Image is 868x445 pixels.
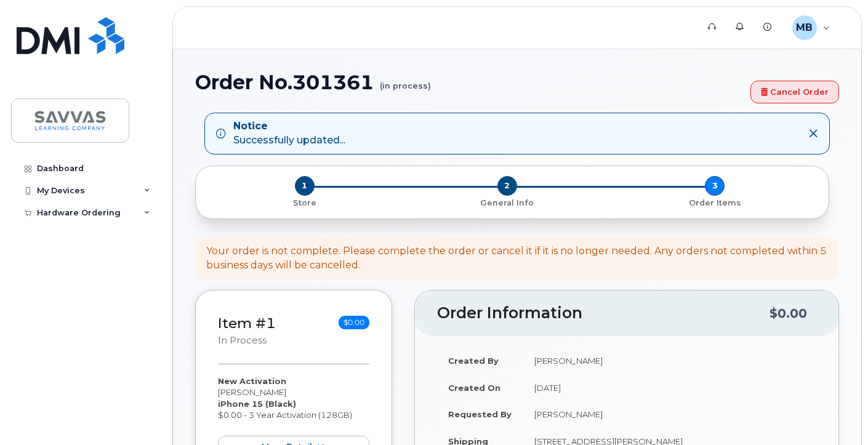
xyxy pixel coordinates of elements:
[523,374,816,401] td: [DATE]
[523,401,816,428] td: [PERSON_NAME]
[295,176,315,196] span: 1
[448,383,500,393] strong: Created On
[523,347,816,374] td: [PERSON_NAME]
[750,81,839,103] a: Cancel Order
[218,315,276,332] a: Item #1
[408,198,606,209] p: General Info
[195,71,744,93] h1: Order No.301361
[448,409,512,419] strong: Requested By
[770,302,807,325] div: $0.00
[339,316,369,329] span: $0.00
[206,244,828,273] div: Your order is not complete. Please complete the order or cancel it if it is no longer needed. Any...
[206,196,403,209] a: 1 Store
[218,335,267,346] small: in process
[497,176,517,196] span: 2
[403,196,611,209] a: 2 General Info
[218,376,286,386] strong: New Activation
[437,305,770,322] h2: Order Information
[233,119,345,134] strong: Notice
[448,356,499,366] strong: Created By
[380,71,431,90] small: (in process)
[233,119,345,148] div: Successfully updated...
[218,399,296,409] strong: iPhone 15 (Black)
[211,198,398,209] p: Store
